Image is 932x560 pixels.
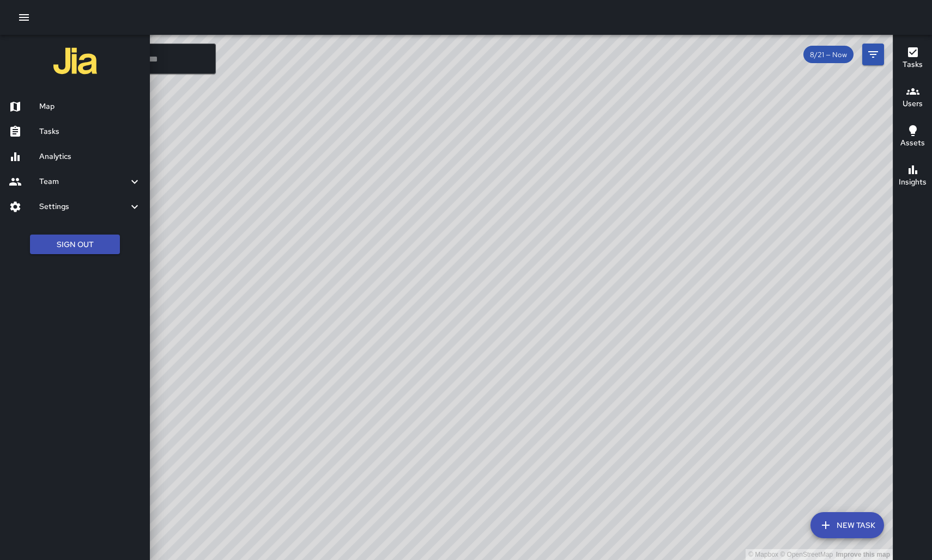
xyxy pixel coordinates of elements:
h6: Settings [39,201,128,213]
h6: Tasks [903,59,923,71]
h6: Assets [900,137,925,149]
h6: Users [903,98,923,110]
h6: Tasks [39,126,141,138]
h6: Analytics [39,151,141,163]
h6: Map [39,101,141,113]
img: jia-logo [53,39,97,83]
h6: Team [39,176,128,188]
button: New Task [810,512,884,538]
h6: Insights [899,176,927,188]
button: Sign Out [30,235,120,255]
